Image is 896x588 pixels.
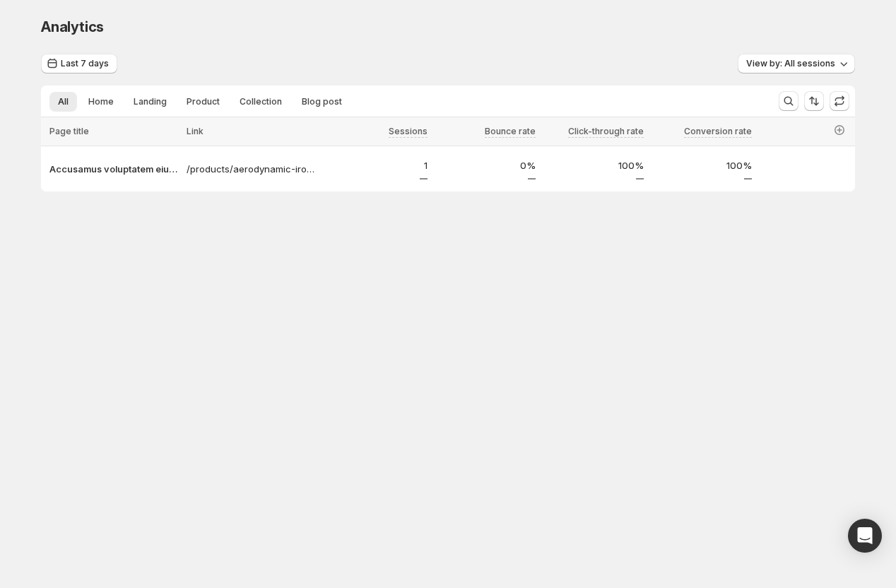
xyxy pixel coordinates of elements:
[746,58,835,69] span: View by: All sessions
[302,96,342,107] span: Blog post
[568,126,644,137] span: Click-through rate
[187,126,204,136] span: Link
[738,54,855,73] button: View by: All sessions
[187,162,319,176] a: /products/aerodynamic-iron-bottle
[49,126,89,136] span: Page title
[848,519,882,553] div: Open Intercom Messenger
[779,91,798,111] button: Search and filter results
[88,96,114,107] span: Home
[328,158,428,172] p: 1
[652,158,752,172] p: 100%
[49,162,178,176] button: Accusamus voluptatem eius aut. – gemcommerce-stg-tanya3
[58,96,69,107] span: All
[41,18,104,35] span: Analytics
[804,91,824,111] button: Sort the results
[134,96,167,107] span: Landing
[544,158,644,172] p: 100%
[61,58,109,69] span: Last 7 days
[187,96,220,107] span: Product
[389,126,428,137] span: Sessions
[436,158,536,172] p: 0%
[41,54,117,73] button: Last 7 days
[684,126,752,137] span: Conversion rate
[240,96,282,107] span: Collection
[485,126,536,137] span: Bounce rate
